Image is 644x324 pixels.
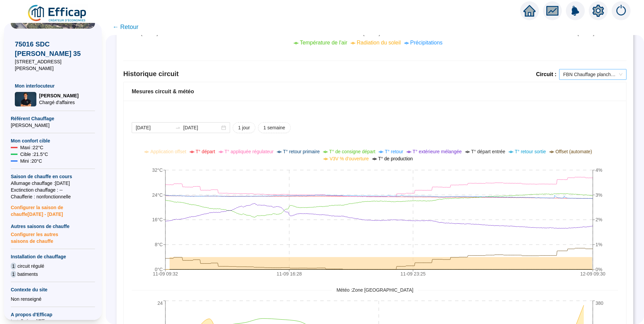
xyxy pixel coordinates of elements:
span: FBN Chauffage planchers [563,69,622,79]
span: Mini : 20 °C [20,158,42,164]
span: Chaufferie : non fonctionnelle [11,193,95,200]
button: 1 jour [233,122,255,133]
span: T° départ entrée [471,149,505,154]
span: setting [592,5,604,17]
tspan: [DATE] 21:00 [363,30,395,36]
span: T° appliquée régulateur [225,149,274,154]
span: A propos d'Efficap [11,311,95,318]
tspan: 11-09 23:25 [400,271,426,277]
span: T° départ [196,149,215,154]
span: T° extérieure mélangée [413,149,462,154]
span: Application offset [150,149,186,154]
input: Date de début [136,124,172,131]
span: Offset (automate) [555,149,592,154]
span: 75016 SDC [PERSON_NAME] 35 [15,39,91,58]
span: [PERSON_NAME] [11,122,95,129]
span: circuit régulé [18,263,44,269]
span: Radiation du soleil [357,40,401,45]
span: Configurer la saison de chauffe [DATE] - [DATE] [11,200,95,218]
span: Cible : 21.5 °C [20,151,48,158]
span: swap-right [175,125,181,130]
button: 1 semaine [258,122,291,133]
span: Mon interlocuteur [15,83,91,89]
tspan: 8°C [155,242,163,247]
span: fund [546,5,558,17]
span: Référent Chauffage [11,115,95,122]
span: [PERSON_NAME] [39,92,78,99]
span: T° retour primaire [283,149,320,154]
tspan: [DATE] 09:00 [577,30,609,36]
span: home [523,5,536,17]
span: Mon confort cible [11,137,95,144]
span: Configurer les autres saisons de chauffe [11,230,95,245]
tspan: 11-09 16:28 [277,271,302,277]
span: 1 [11,271,16,278]
img: alerts [566,1,585,20]
tspan: 11-09 09:32 [153,271,178,277]
span: Saison de chauffe en cours [11,173,95,180]
tspan: 0% [595,267,602,272]
img: alerts [612,1,631,20]
tspan: 0°C [155,267,163,272]
span: [STREET_ADDRESS][PERSON_NAME] [15,58,91,72]
span: V3V % d'ouverture [329,156,368,161]
span: Circuit : [536,70,556,78]
tspan: 32°C [152,167,163,173]
tspan: 3% [595,192,602,198]
span: 1 jour [238,124,250,131]
span: Chargé d'affaires [39,99,78,106]
span: T° de consigne départ [329,149,375,154]
tspan: 16°C [152,217,163,222]
span: Température de l'air [300,40,347,45]
tspan: 12-09 09:30 [580,271,606,277]
span: Allumage chauffage : [DATE] [11,180,95,187]
span: Autres saisons de chauffe [11,223,95,230]
input: Date de fin [183,124,220,131]
tspan: 380 [595,300,604,306]
img: Chargé d'affaires [15,92,36,106]
span: Contexte du site [11,286,95,293]
div: Non renseigné [11,296,95,302]
span: Exctinction chauffage : -- [11,187,95,193]
tspan: 4% [595,167,602,173]
span: 1 [11,263,16,269]
span: T° de production [378,156,413,161]
span: batiments [18,271,38,278]
span: T° retour [385,149,403,154]
span: T° retour sortie [515,149,546,154]
tspan: 24 [157,300,163,306]
tspan: 1% [595,242,602,247]
span: ← Retour [112,22,138,32]
tspan: [DATE] 09:00 [141,30,173,36]
span: Météo : Zone [GEOGRAPHIC_DATA] [332,287,418,294]
span: Précipitations [410,40,443,45]
span: 1 semaine [263,124,285,131]
h4: Historique circuit [123,69,179,78]
div: Mesures circuit & météo [132,88,618,96]
span: to [175,125,181,130]
tspan: 24°C [152,192,163,198]
span: Maxi : 22 °C [20,144,43,151]
span: Installation de chauffage [11,253,95,260]
img: efficap energie logo [27,4,88,23]
tspan: 2% [595,217,602,222]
